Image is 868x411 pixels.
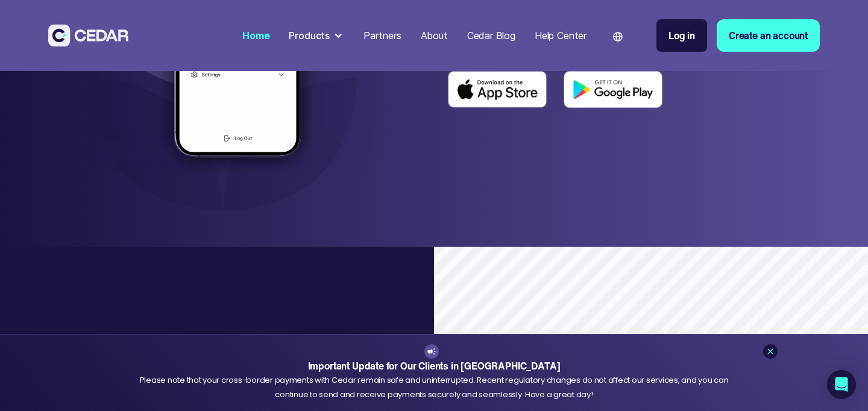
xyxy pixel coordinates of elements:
[656,19,707,52] a: Log in
[416,22,453,49] a: About
[284,23,349,48] div: Products
[717,19,820,52] a: Create an account
[557,63,673,117] img: Play store logo
[139,373,729,401] div: Please note that your cross-border payments with Cedar remain safe and uninterrupted. Recent regu...
[139,327,405,362] h3: The Problem
[421,28,448,43] div: About
[613,32,623,42] img: world icon
[827,370,856,399] div: Open Intercom Messenger
[530,22,591,49] a: Help Center
[308,359,561,373] strong: Important Update for Our Clients in [GEOGRAPHIC_DATA]
[359,22,406,49] a: Partners
[441,63,557,117] img: App store logo
[289,28,330,43] div: Products
[427,347,436,356] img: announcement
[462,22,520,49] a: Cedar Blog
[363,28,401,43] div: Partners
[668,28,695,43] div: Log in
[467,28,515,43] div: Cedar Blog
[242,28,269,43] div: Home
[535,28,587,43] div: Help Center
[237,22,274,49] a: Home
